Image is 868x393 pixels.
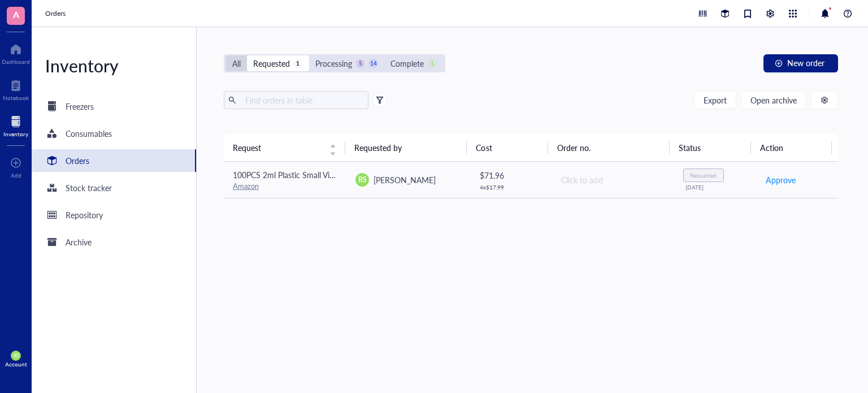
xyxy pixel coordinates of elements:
[32,231,196,253] a: Archive
[32,176,196,199] a: Stock tracker
[763,54,838,72] button: New order
[750,96,797,105] span: Open archive
[32,54,196,77] div: Inventory
[3,76,29,101] a: Notebook
[13,353,18,359] span: BS
[2,40,30,65] a: Dashboard
[66,127,112,140] div: Consumables
[66,154,89,167] div: Orders
[704,96,727,105] span: Export
[241,92,364,109] input: Find orders in table
[233,169,680,180] span: 100PCS 2ml Plastic Small Vials with Screw Caps Sample Tubes Cryotubes,PP Material, Free from DNas...
[390,57,424,70] div: Complete
[315,57,352,70] div: Processing
[66,236,92,248] div: Archive
[694,91,736,109] button: Export
[3,131,28,137] div: Inventory
[741,91,806,109] button: Open archive
[374,174,436,185] span: [PERSON_NAME]
[233,180,259,191] a: Amazon
[355,59,365,68] div: 5
[66,182,112,194] div: Stock tracker
[13,7,19,21] span: A
[224,54,445,72] div: segmented control
[766,174,796,186] span: Approve
[480,169,542,182] div: $ 71.96
[66,209,103,221] div: Repository
[3,94,29,101] div: Notebook
[787,58,824,67] span: New order
[685,184,747,191] div: [DATE]
[224,134,345,161] th: Request
[45,8,68,19] a: Orders
[232,57,241,70] div: All
[765,171,796,189] button: Approve
[66,100,94,113] div: Freezers
[233,141,323,154] span: Request
[670,134,751,161] th: Status
[467,134,548,161] th: Cost
[368,59,378,68] div: 14
[548,134,670,161] th: Order no.
[32,122,196,145] a: Consumables
[427,59,437,68] div: 1
[345,134,467,161] th: Requested by
[358,175,367,185] span: BS
[293,59,303,68] div: 1
[11,172,21,179] div: Add
[2,58,30,65] div: Dashboard
[751,134,832,161] th: Action
[32,204,196,226] a: Repository
[32,149,196,172] a: Orders
[3,113,28,137] a: Inventory
[690,172,717,179] div: Requested
[5,361,27,368] div: Account
[32,95,196,118] a: Freezers
[253,57,290,70] div: Requested
[561,174,665,186] div: Click to add
[480,184,542,191] div: 4 x $ 17.99
[551,162,674,198] td: Click to add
